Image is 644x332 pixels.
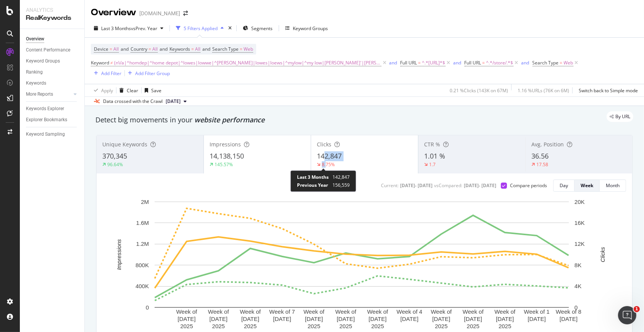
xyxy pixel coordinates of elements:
span: 1.01 % [424,151,445,160]
text: [DATE] [528,316,546,322]
text: 2025 [371,323,384,329]
span: By URL [615,114,630,119]
span: CTR % [424,141,440,148]
button: 5 Filters Applied [173,22,227,34]
div: RealKeywords [26,14,78,22]
div: Data crossed with the Crawl [103,98,163,105]
span: Web [244,44,253,55]
div: vs Compared : [434,182,462,189]
span: Last 3 Months [297,174,329,180]
text: Week of [176,308,198,315]
text: Week of [240,308,261,315]
a: More Reports [26,90,71,98]
text: Week of 8 [556,308,581,315]
a: Ranking [26,68,79,76]
div: [DATE] - [DATE] [464,182,496,189]
text: 8K [575,262,581,268]
span: = [191,46,194,52]
button: [DATE] [163,97,190,106]
text: 1.2M [136,241,149,247]
div: Ranking [26,68,43,76]
span: Segments [251,25,273,32]
text: 1.6M [136,220,149,226]
span: 1 [634,306,640,312]
button: Clear [116,84,138,96]
div: 96.64% [107,161,123,168]
text: 2M [141,199,149,205]
svg: A chart. [103,198,620,330]
text: 0 [575,304,578,311]
span: Device [94,46,108,52]
div: Add Filter Group [135,70,170,77]
text: [DATE] [241,316,259,322]
button: Last 3 MonthsvsPrev. Year [91,22,166,34]
span: All [113,44,119,55]
span: = [110,46,112,52]
text: 2025 [499,323,511,329]
text: Week of 4 [397,308,422,315]
button: Add Filter [91,69,121,78]
span: All [152,44,158,55]
span: Keyword [91,59,109,66]
a: Keyword Sampling [26,130,79,138]
span: 370,345 [102,151,127,160]
div: legacy label [607,111,633,122]
text: 20K [575,199,585,205]
text: [DATE] [210,316,228,322]
text: 16K [575,220,585,226]
div: Keyword Groups [26,57,60,65]
text: 2025 [339,323,352,329]
div: Keywords Explorer [26,105,64,113]
div: 1.16 % URLs ( 76K on 6M ) [518,87,569,94]
a: Overview [26,35,79,43]
iframe: Intercom live chat [618,306,636,324]
span: Country [131,46,147,52]
div: [DOMAIN_NAME] [139,10,180,17]
span: and [121,46,129,52]
span: ^.*/store/.*$ [486,58,513,68]
div: 8.75% [322,161,335,168]
text: 2025 [467,323,479,329]
button: Keyword Groups [282,22,331,34]
div: 145.57% [215,161,233,168]
text: Week of 1 [524,308,549,315]
span: Unique Keywords [102,141,147,148]
text: Week of [208,308,229,315]
text: [DATE] [560,316,578,322]
span: ≠ [110,59,113,66]
span: 14,138,150 [210,151,244,160]
div: Week [581,182,593,189]
div: times [227,24,233,32]
span: Full URL [400,59,417,66]
span: and [202,46,210,52]
span: and [160,46,168,52]
span: 156,559 [332,182,350,188]
button: and [454,59,462,66]
div: Keyword Groups [293,25,328,32]
button: and [521,59,529,66]
div: Analytics [26,6,78,14]
text: 2025 [308,323,320,329]
div: 0.21 % Clicks ( 143K on 67M ) [450,87,508,94]
div: Keyword Sampling [26,130,65,138]
button: Day [553,180,575,192]
text: [DATE] [305,316,323,322]
div: Overview [91,6,136,19]
text: 12K [575,241,585,247]
span: (n\/a|^homdep|^home depot|^lowes|lowwe|^[PERSON_NAME]|lowes|loews|^mylow|^my low|[PERSON_NAME]'|[... [114,58,381,68]
button: and [389,59,397,66]
div: Overview [26,35,44,43]
div: and [454,59,462,66]
text: 4K [575,283,581,289]
text: [DATE] [178,316,195,322]
div: Clear [127,87,138,94]
div: Switch back to Simple mode [579,87,638,94]
span: 142,847 [317,151,342,160]
div: Month [606,182,620,189]
span: Impressions [210,141,241,148]
span: vs Prev. Year [131,25,157,32]
text: [DATE] [496,316,514,322]
button: Switch back to Simple mode [576,84,638,96]
div: Day [560,182,568,189]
